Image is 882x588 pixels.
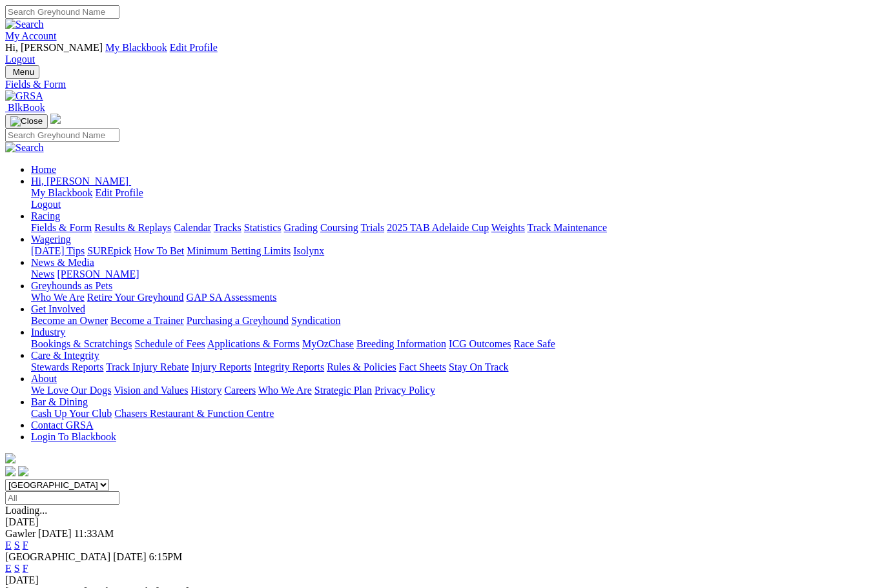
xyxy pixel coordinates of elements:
div: My Account [5,42,877,65]
span: [DATE] [113,551,147,562]
span: [GEOGRAPHIC_DATA] [5,551,110,562]
div: Racing [31,222,877,234]
button: Toggle navigation [5,114,48,128]
img: GRSA [5,90,43,102]
a: Bar & Dining [31,396,88,407]
div: Wagering [31,245,877,257]
a: Industry [31,327,65,338]
a: F [23,563,28,574]
img: logo-grsa-white.png [50,114,61,124]
img: logo-grsa-white.png [5,453,15,463]
a: About [31,373,57,384]
a: S [14,563,20,574]
a: News [31,269,54,279]
a: Minimum Betting Limits [187,245,291,256]
span: Gawler [5,528,36,539]
a: Fact Sheets [399,361,446,372]
div: About [31,385,877,396]
a: Wagering [31,234,71,245]
a: BlkBook [5,102,45,113]
a: Careers [224,385,256,396]
a: Fields & Form [5,79,877,90]
a: Cash Up Your Club [31,408,112,419]
a: Bookings & Scratchings [31,338,132,349]
a: History [190,385,221,396]
span: [DATE] [38,528,72,539]
a: Become a Trainer [110,315,184,326]
a: Race Safe [513,338,555,349]
input: Search [5,128,119,142]
a: Stay On Track [449,361,508,372]
a: Logout [5,54,35,65]
a: 2025 TAB Adelaide Cup [387,222,489,233]
a: Track Injury Rebate [106,361,189,372]
a: Edit Profile [170,42,218,53]
a: ICG Outcomes [449,338,511,349]
input: Select date [5,491,119,505]
img: Search [5,19,44,30]
span: BlkBook [8,102,45,113]
div: Industry [31,338,877,350]
a: Trials [360,222,384,233]
div: [DATE] [5,516,877,528]
a: MyOzChase [302,338,354,349]
a: F [23,540,28,551]
img: twitter.svg [18,466,28,476]
a: Calendar [174,222,211,233]
a: Syndication [291,315,340,326]
a: Home [31,164,56,175]
div: Greyhounds as Pets [31,292,877,303]
span: Hi, [PERSON_NAME] [5,42,103,53]
a: Purchasing a Greyhound [187,315,289,326]
a: GAP SA Assessments [187,292,277,303]
img: facebook.svg [5,466,15,476]
a: Who We Are [31,292,85,303]
a: Stewards Reports [31,361,103,372]
a: Injury Reports [191,361,251,372]
a: Results & Replays [94,222,171,233]
button: Toggle navigation [5,65,39,79]
a: Contact GRSA [31,420,93,431]
a: [DATE] Tips [31,245,85,256]
a: Tracks [214,222,241,233]
div: Get Involved [31,315,877,327]
img: Search [5,142,44,154]
a: Breeding Information [356,338,446,349]
a: Grading [284,222,318,233]
a: Track Maintenance [528,222,607,233]
a: Logout [31,199,61,210]
a: Retire Your Greyhound [87,292,184,303]
a: Care & Integrity [31,350,99,361]
a: Vision and Values [114,385,188,396]
div: [DATE] [5,574,877,586]
a: Applications & Forms [207,338,300,349]
img: Close [10,116,43,127]
a: Get Involved [31,303,85,314]
a: Rules & Policies [327,361,396,372]
div: Care & Integrity [31,361,877,373]
input: Search [5,5,119,19]
span: Menu [13,67,34,77]
a: How To Bet [134,245,185,256]
a: Statistics [244,222,282,233]
a: [PERSON_NAME] [57,269,139,279]
a: SUREpick [87,245,131,256]
a: Chasers Restaurant & Function Centre [114,408,274,419]
a: Edit Profile [96,187,143,198]
span: Hi, [PERSON_NAME] [31,176,128,187]
span: 6:15PM [149,551,183,562]
a: E [5,563,12,574]
div: Bar & Dining [31,408,877,420]
a: News & Media [31,257,94,268]
a: Become an Owner [31,315,108,326]
a: Coursing [320,222,358,233]
a: Weights [491,222,525,233]
a: My Blackbook [105,42,167,53]
div: Hi, [PERSON_NAME] [31,187,877,210]
a: Integrity Reports [254,361,324,372]
a: S [14,540,20,551]
span: Loading... [5,505,47,516]
a: We Love Our Dogs [31,385,111,396]
a: Isolynx [293,245,324,256]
